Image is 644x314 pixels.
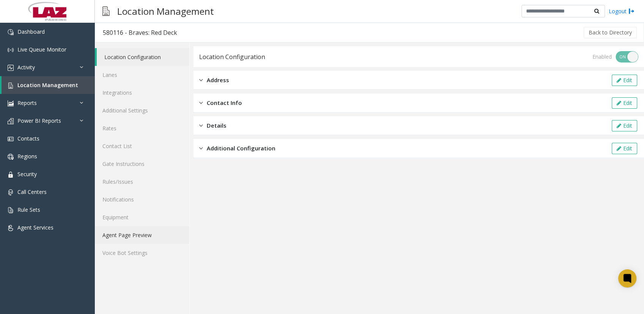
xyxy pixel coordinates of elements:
button: Back to Directory [584,27,637,38]
a: Rates [95,119,189,137]
img: 'icon' [8,47,14,53]
span: Dashboard [17,28,45,35]
span: Activity [17,64,35,71]
a: Location Configuration [97,48,189,66]
a: Location Management [2,76,95,94]
span: Contact Info [207,98,242,107]
span: Call Centers [17,188,47,195]
a: Integrations [95,84,189,102]
button: Edit [612,97,637,109]
button: Edit [612,75,637,86]
img: pageIcon [102,2,110,20]
span: Agent Services [17,224,53,231]
span: Contacts [17,135,39,142]
a: Logout [609,7,635,15]
img: closed [199,98,203,107]
h3: Location Management [113,2,218,20]
img: closed [199,121,203,130]
a: Voice Bot Settings [95,244,189,262]
a: Additional Settings [95,102,189,119]
img: 'icon' [8,65,14,71]
img: 'icon' [8,154,14,160]
span: Security [17,170,37,178]
span: Regions [17,153,37,160]
img: logout [628,7,635,15]
img: closed [199,144,203,153]
img: 'icon' [8,225,14,231]
img: 'icon' [8,100,14,106]
img: 'icon' [8,207,14,213]
span: Reports [17,99,37,106]
a: Equipment [95,208,189,226]
a: Rules/Issues [95,173,189,191]
a: Notifications [95,191,189,208]
img: 'icon' [8,83,14,89]
a: Gate Instructions [95,155,189,173]
span: Location Management [17,81,78,89]
span: Additional Configuration [207,144,275,153]
span: Live Queue Monitor [17,46,66,53]
a: Lanes [95,66,189,84]
button: Edit [612,143,637,154]
a: Contact List [95,137,189,155]
div: Enabled [592,53,612,61]
div: Location Configuration [199,52,265,62]
img: 'icon' [8,29,14,35]
span: Rule Sets [17,206,40,213]
span: Power BI Reports [17,117,61,124]
img: 'icon' [8,118,14,124]
img: closed [199,76,203,84]
img: 'icon' [8,136,14,142]
a: Agent Page Preview [95,226,189,244]
img: 'icon' [8,172,14,178]
div: 580116 - Braves: Red Deck [103,28,177,37]
img: 'icon' [8,189,14,195]
span: Details [207,121,226,130]
span: Address [207,76,229,84]
button: Edit [612,120,637,131]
